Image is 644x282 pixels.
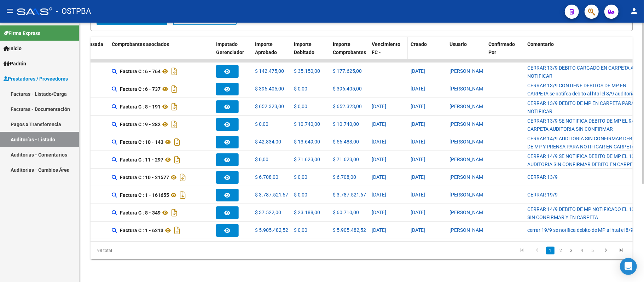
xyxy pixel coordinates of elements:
[4,75,68,83] span: Prestadores / Proveedores
[109,37,213,68] datatable-header-cell: Comprobantes asociados
[255,157,268,162] span: $ 0,00
[216,41,244,55] span: Imputado Gerenciador
[527,206,639,220] span: CERRAR 14/9 DEBITO DE MP NOTIFICADO EL 10/9 SIN CONFIRMAR Y EN CARPETA
[120,175,169,180] strong: Factura C : 10 - 21577
[120,86,161,92] strong: Factura C : 6 - 737
[4,29,40,37] span: Firma Express
[527,192,558,198] span: CERRAR 19/9
[527,174,558,180] span: CERRAR 13/9
[170,119,179,130] i: Descargar documento
[294,121,320,127] span: $ 10.740,00
[408,37,447,68] datatable-header-cell: Creado
[294,192,307,198] span: $ 0,00
[449,68,487,74] span: [PERSON_NAME]
[333,192,366,198] span: $ 3.787.521,67
[615,247,628,254] a: go to last page
[173,154,182,165] i: Descargar documento
[333,227,366,233] span: $ 5.905.482,52
[294,41,314,55] span: Importe Debitado
[372,41,400,55] span: Vencimiento FC
[91,242,198,259] div: 98 total
[56,4,91,19] span: - OSTPBA
[170,83,179,95] i: Descargar documento
[527,227,633,233] span: cerrar 19/9 se notifica debito de MP al htal el 8/9
[411,121,425,127] span: [DATE]
[213,37,252,68] datatable-header-cell: Imputado Gerenciador
[369,37,408,68] datatable-header-cell: Vencimiento FC
[120,122,161,127] strong: Factura C : 9 - 282
[291,37,330,68] datatable-header-cell: Importe Debitado
[255,139,281,145] span: $ 42.834,00
[173,225,182,236] i: Descargar documento
[411,174,425,180] span: [DATE]
[527,153,639,167] span: CERRAR 14/9 SE NOTIFICA DEBITO DE MP EL 10/9 AUDITORIA SIN CONFIRMAR DEBITO EN CARPETA
[449,121,487,127] span: [PERSON_NAME]
[6,7,14,15] mat-icon: menu
[578,247,586,254] a: 4
[449,210,487,215] span: [PERSON_NAME]
[372,192,386,198] span: [DATE]
[449,41,467,47] span: Usuario
[449,227,487,233] span: [PERSON_NAME]
[255,104,284,109] span: $ 652.323,00
[449,104,487,109] span: [PERSON_NAME]
[120,157,163,163] strong: Factura C : 11 - 297
[515,247,528,254] a: go to first page
[567,247,576,254] a: 3
[255,121,268,127] span: $ 0,00
[411,104,425,109] span: [DATE]
[449,86,487,92] span: [PERSON_NAME]
[120,104,161,110] strong: Factura C : 8 - 191
[294,157,320,162] span: $ 71.623,00
[546,247,555,254] a: 1
[527,41,554,47] span: Comentario
[333,210,359,215] span: $ 60.710,00
[255,227,288,233] span: $ 5.905.482,52
[333,174,356,180] span: $ 6.708,00
[449,174,487,180] span: [PERSON_NAME]
[372,210,386,215] span: [DATE]
[255,68,284,74] span: $ 142.475,00
[486,37,524,68] datatable-header-cell: Confirmado Por
[599,247,613,254] a: go to next page
[557,247,565,254] a: 2
[173,136,182,148] i: Descargar documento
[4,45,22,52] span: Inicio
[170,101,179,112] i: Descargar documento
[120,210,161,216] strong: Factura C : 8 - 349
[449,192,487,198] span: [PERSON_NAME]
[411,192,425,198] span: [DATE]
[178,172,187,183] i: Descargar documento
[372,104,386,109] span: [DATE]
[411,86,425,92] span: [DATE]
[120,139,163,145] strong: Factura C : 10 - 143
[411,227,425,233] span: [DATE]
[120,192,169,198] strong: Factura C : 1 - 161655
[527,65,634,79] span: CERRAR 13/9 DEBITO CARGADO EN CARPETA A NOTIFICAR
[620,258,637,275] div: Open Intercom Messenger
[120,69,161,74] strong: Factura C : 6 - 764
[411,210,425,215] span: [DATE]
[449,157,487,162] span: [PERSON_NAME]
[587,245,598,257] li: page 5
[333,121,359,127] span: $ 10.740,00
[447,37,486,68] datatable-header-cell: Usuario
[330,37,369,68] datatable-header-cell: Importe Comprobantes
[372,139,386,145] span: [DATE]
[577,245,587,257] li: page 4
[630,7,638,15] mat-icon: person
[294,86,307,92] span: $ 0,00
[294,174,307,180] span: $ 0,00
[527,100,634,114] span: CERRAR 13/9 DEBITO DE MP EN CARPETA PARA NOTIFICAR
[294,227,307,233] span: $ 0,00
[449,139,487,145] span: [PERSON_NAME]
[372,174,386,180] span: [DATE]
[411,157,425,162] span: [DATE]
[255,86,284,92] span: $ 396.405,00
[333,86,362,92] span: $ 396.405,00
[527,83,642,105] span: CERRAR 13/9 CONTIENE DEBITOS DE MP EN CARPETA se notifca debito al htal el 8/9 auditoria sin conf...
[545,245,556,257] li: page 1
[252,37,291,68] datatable-header-cell: Importe Aprobado
[527,118,644,132] span: CERRAR 13/9 SE NOTIFICA DEBITO DE MP EL 9/9 EN CARPETA AUDITORIA SIN CONFIRMAR
[530,247,544,254] a: go to previous page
